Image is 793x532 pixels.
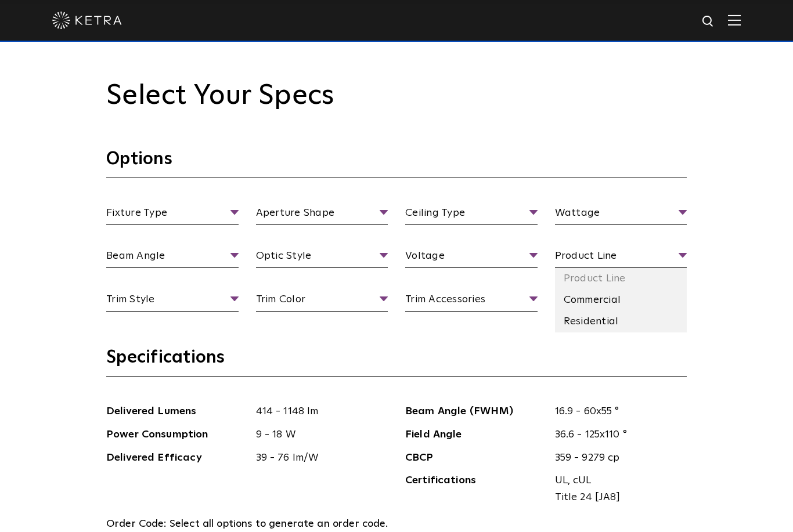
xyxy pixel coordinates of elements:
[405,426,546,443] span: Field Angle
[52,12,122,29] img: ketra-logo-2019-white
[256,205,388,225] span: Aperture Shape
[106,148,687,178] h3: Options
[106,79,687,113] h2: Select Your Specs
[546,403,687,420] span: 16.9 - 60x55 °
[247,403,388,420] span: 414 - 1148 lm
[405,291,538,312] span: Trim Accessories
[555,472,679,489] span: UL, cUL
[256,248,388,268] span: Optic Style
[405,248,538,268] span: Voltage
[106,450,247,466] span: Delivered Efficacy
[247,450,388,466] span: 39 - 76 lm/W
[555,489,679,506] span: Title 24 [JA8]
[106,346,687,377] h3: Specifications
[555,311,687,332] li: Residential
[546,426,687,443] span: 36.6 - 125x110 °
[546,450,687,466] span: 359 - 9279 cp
[106,248,239,268] span: Beam Angle
[405,472,546,506] span: Certifications
[256,291,388,312] span: Trim Color
[405,205,538,225] span: Ceiling Type
[106,403,247,420] span: Delivered Lumens
[170,519,388,529] span: Select all options to generate an order code.
[555,248,687,268] span: Product Line
[728,15,741,26] img: Hamburger%20Nav.svg
[555,268,687,289] li: Product Line
[555,289,687,311] li: Commercial
[405,450,546,466] span: CBCP
[106,519,167,529] span: Order Code:
[701,15,716,29] img: search icon
[247,426,388,443] span: 9 - 18 W
[106,426,247,443] span: Power Consumption
[405,403,546,420] span: Beam Angle (FWHM)
[555,205,687,225] span: Wattage
[106,291,239,312] span: Trim Style
[106,205,239,225] span: Fixture Type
